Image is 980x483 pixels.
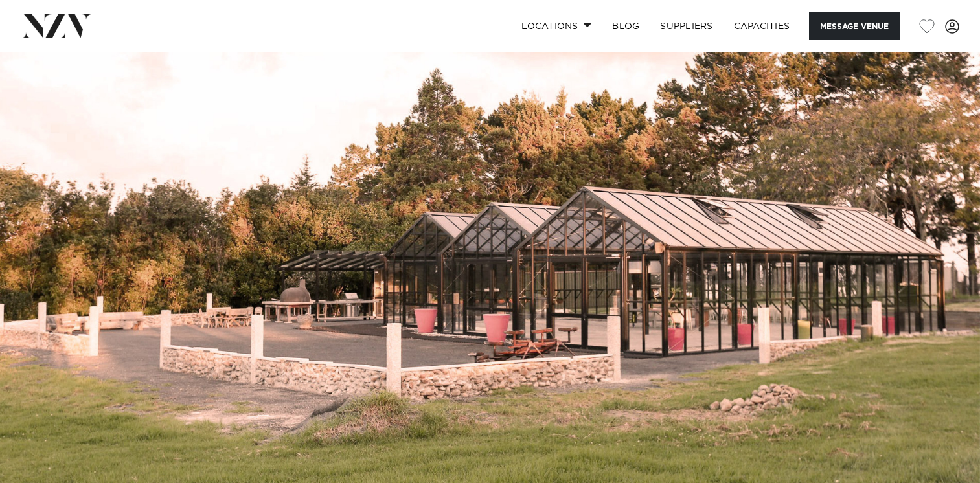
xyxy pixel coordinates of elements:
[602,12,650,40] a: BLOG
[650,12,723,40] a: SUPPLIERS
[724,12,801,40] a: Capacities
[511,12,602,40] a: Locations
[809,12,900,40] button: Message Venue
[21,14,91,38] img: nzv-logo.png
